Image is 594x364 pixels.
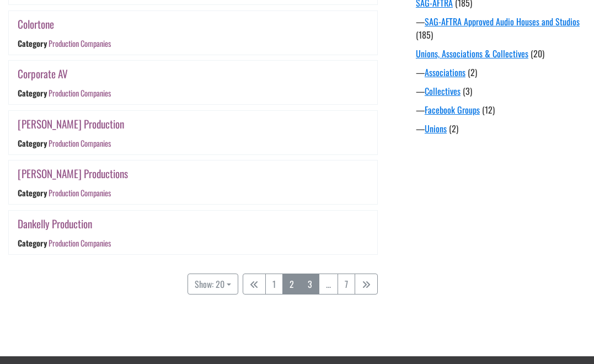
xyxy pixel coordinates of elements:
[49,137,111,149] a: Production Companies
[416,84,594,98] div: —
[18,116,124,132] a: [PERSON_NAME] Production
[49,237,111,249] a: Production Companies
[416,15,594,41] div: —
[449,122,458,135] span: (2)
[18,38,47,49] div: Category
[482,103,495,116] span: (12)
[416,122,594,135] div: —
[425,122,447,135] a: Unions
[282,274,301,295] a: 2
[463,84,472,98] span: (3)
[188,274,238,295] button: Show: 20
[18,87,47,99] div: Category
[49,38,111,49] a: Production Companies
[265,274,283,295] a: 1
[425,66,465,79] a: Associations
[468,66,477,79] span: (2)
[425,15,580,28] a: SAG-AFTRA Approved Audio Houses and Studios
[18,188,47,199] div: Category
[18,137,47,149] div: Category
[416,66,594,79] div: —
[416,47,528,60] a: Unions, Associations & Collectives
[416,103,594,116] div: —
[425,103,480,116] a: Facebook Groups
[18,66,68,82] a: Corporate AV
[531,47,544,60] span: (20)
[18,216,92,232] a: Dankelly Production
[49,87,111,99] a: Production Companies
[425,84,461,98] a: Collectives
[416,28,433,41] span: (185)
[338,274,355,295] a: 7
[18,16,54,32] a: Colortone
[18,165,128,181] a: [PERSON_NAME] Productions
[18,237,47,249] div: Category
[301,274,319,295] a: 3
[49,188,111,199] a: Production Companies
